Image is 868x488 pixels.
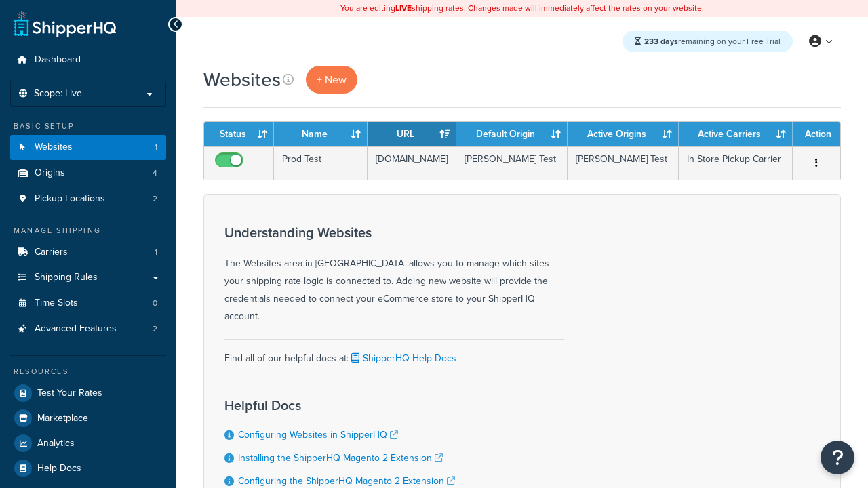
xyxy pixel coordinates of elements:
a: ShipperHQ Help Docs [349,351,456,365]
th: Name: activate to sort column ascending [274,122,368,146]
a: ShipperHQ Home [14,10,116,37]
th: Action [793,122,840,146]
span: Time Slots [35,298,78,309]
span: 2 [153,323,157,335]
a: Analytics [10,431,166,455]
span: 1 [155,142,157,153]
span: 1 [155,247,157,258]
div: Find all of our helpful docs at: [224,339,564,367]
li: Websites [10,135,166,160]
a: Marketplace [10,406,166,430]
span: Marketplace [37,413,88,424]
span: 0 [153,298,157,309]
span: Origins [35,167,65,179]
div: The Websites area in [GEOGRAPHIC_DATA] allows you to manage which sites your shipping rate logic ... [224,225,564,325]
td: [PERSON_NAME] Test [568,146,679,180]
li: Advanced Features [10,317,166,342]
span: Websites [35,142,73,153]
span: Carriers [35,247,68,258]
td: In Store Pickup Carrier [679,146,793,180]
span: Advanced Features [35,323,117,335]
a: Carriers 1 [10,240,166,265]
th: URL: activate to sort column ascending [368,122,456,146]
span: Scope: Live [34,88,82,100]
a: Websites 1 [10,135,166,160]
th: Active Carriers: activate to sort column ascending [679,122,793,146]
a: Advanced Features 2 [10,317,166,342]
span: 4 [153,167,157,179]
div: Manage Shipping [10,225,166,237]
span: Analytics [37,438,75,449]
a: + New [306,66,357,94]
li: Time Slots [10,291,166,316]
h3: Helpful Docs [224,398,469,413]
a: Test Your Rates [10,381,166,405]
td: Prod Test [274,146,368,180]
td: [PERSON_NAME] Test [456,146,568,180]
a: Configuring the ShipperHQ Magento 2 Extension [238,474,455,488]
td: [DOMAIN_NAME] [368,146,456,180]
th: Default Origin: activate to sort column ascending [456,122,568,146]
button: Open Resource Center [821,441,854,474]
h3: Understanding Websites [224,225,564,240]
span: Test Your Rates [37,388,102,399]
span: + New [317,72,347,87]
li: Origins [10,161,166,186]
strong: 233 days [644,35,678,47]
div: Basic Setup [10,121,166,132]
th: Status: activate to sort column ascending [204,122,274,146]
h1: Websites [203,66,281,93]
b: LIVE [395,2,412,14]
a: Installing the ShipperHQ Magento 2 Extension [238,451,443,465]
div: remaining on your Free Trial [623,30,793,52]
span: Pickup Locations [35,193,105,205]
a: Configuring Websites in ShipperHQ [238,428,398,442]
a: Shipping Rules [10,265,166,290]
li: Pickup Locations [10,186,166,211]
span: Help Docs [37,463,81,474]
a: Dashboard [10,47,166,73]
span: Shipping Rules [35,272,98,283]
div: Resources [10,366,166,378]
a: Time Slots 0 [10,291,166,316]
span: 2 [153,193,157,205]
span: Dashboard [35,54,81,66]
li: Carriers [10,240,166,265]
a: Pickup Locations 2 [10,186,166,211]
th: Active Origins: activate to sort column ascending [568,122,679,146]
a: Origins 4 [10,161,166,186]
a: Help Docs [10,456,166,481]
